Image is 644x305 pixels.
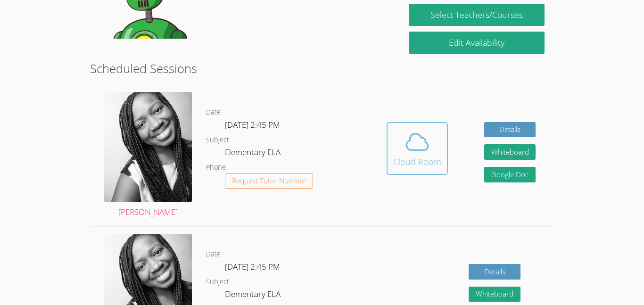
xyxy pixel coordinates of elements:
[232,177,306,184] span: Request Tutor Number
[387,122,448,175] button: Cloud Room
[206,248,221,260] dt: Date
[225,119,280,130] span: [DATE] 2:45 PM
[206,107,221,118] dt: Date
[104,92,192,219] a: [PERSON_NAME]
[469,287,520,302] button: Whiteboard
[469,264,520,280] a: Details
[206,276,229,288] dt: Subject
[104,92,192,201] img: avatar.png
[225,173,313,189] button: Request Tutor Number
[206,134,229,146] dt: Subject
[409,32,545,54] a: Edit Availability
[90,59,554,77] h2: Scheduled Sessions
[484,167,536,182] a: Google Doc
[484,144,536,160] button: Whiteboard
[225,146,282,162] dd: Elementary ELA
[225,288,282,304] dd: Elementary ELA
[484,122,536,138] a: Details
[225,261,280,272] span: [DATE] 2:45 PM
[206,162,226,173] dt: Phone
[393,155,441,168] div: Cloud Room
[409,4,545,26] a: Select Teachers/Courses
